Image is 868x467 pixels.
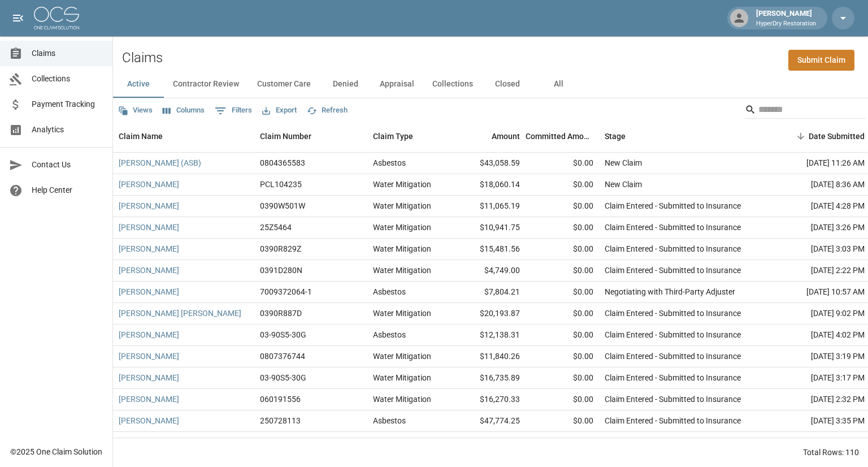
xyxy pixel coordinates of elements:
a: [PERSON_NAME] [119,222,179,233]
div: Amount [452,120,526,152]
div: $12,138.31 [452,325,526,346]
a: [PERSON_NAME] [119,415,179,426]
button: Refresh [304,102,350,119]
div: Water Mitigation [373,308,431,319]
div: $0.00 [526,325,599,346]
div: 0804365583 [260,157,305,168]
div: 0807376744 [260,351,305,362]
p: HyperDry Restoration [756,19,816,29]
div: Water Mitigation [373,394,431,405]
div: $0.00 [526,239,599,260]
div: 7009372064-1 [260,286,312,297]
a: [PERSON_NAME] [119,351,179,362]
div: Claim Entered - Submitted to Insurance [605,436,741,448]
button: open drawer [7,7,29,29]
div: PCL104235 [260,179,302,190]
a: [PERSON_NAME] [119,372,179,383]
div: Claim Entered - Submitted to Insurance [605,415,741,426]
div: $0.00 [526,389,599,410]
div: 25Z5464 [260,222,292,233]
div: Committed Amount [526,120,599,152]
a: [PERSON_NAME] [119,286,179,297]
div: $4,749.00 [452,260,526,282]
a: [PERSON_NAME] [119,436,179,448]
button: Customer Care [248,71,320,98]
div: $47,774.25 [452,410,526,432]
div: Claim Entered - Submitted to Insurance [605,265,741,276]
div: $11,840.26 [452,346,526,367]
div: Water Mitigation [373,179,431,190]
div: $0.00 [526,217,599,239]
a: [PERSON_NAME] (ASB) [119,157,201,168]
div: $20,193.87 [452,303,526,325]
div: 0390R829Z [260,243,301,254]
div: $0.00 [526,303,599,325]
a: [PERSON_NAME] [119,243,179,254]
div: $0.00 [526,432,599,453]
div: dynamic tabs [113,71,868,98]
div: Claim Entered - Submitted to Insurance [605,351,741,362]
div: JDG3143 [260,436,293,448]
div: $0.00 [526,260,599,282]
div: $20,304.94 [452,432,526,453]
button: Export [259,102,300,119]
div: $18,060.14 [452,174,526,196]
div: Claim Type [373,120,413,152]
div: Claim Number [260,120,311,152]
div: $43,058.59 [452,153,526,174]
div: Asbestos [373,436,406,448]
span: Analytics [32,124,103,136]
h2: Claims [122,50,163,66]
div: Date Submitted [809,120,865,152]
div: Asbestos [373,286,406,297]
a: [PERSON_NAME] [119,394,179,405]
a: [PERSON_NAME] [119,179,179,190]
span: Payment Tracking [32,98,103,110]
div: Claim Entered - Submitted to Insurance [605,243,741,254]
div: New Claim [605,179,642,190]
a: [PERSON_NAME] [PERSON_NAME] [119,308,241,319]
div: Stage [599,120,769,152]
div: Water Mitigation [373,243,431,254]
div: Claim Type [367,120,452,152]
button: Show filters [212,102,255,120]
a: [PERSON_NAME] [119,329,179,340]
div: Asbestos [373,329,406,340]
div: Asbestos [373,415,406,426]
div: Amount [492,120,520,152]
div: $0.00 [526,196,599,217]
div: $0.00 [526,410,599,432]
div: Water Mitigation [373,372,431,383]
div: 03-90S5-30G [260,372,306,383]
button: Collections [423,71,482,98]
div: 250728113 [260,415,301,426]
button: Closed [482,71,533,98]
a: [PERSON_NAME] [119,265,179,276]
div: Search [745,101,866,121]
div: $0.00 [526,282,599,303]
span: Claims [32,47,103,59]
div: Stage [605,120,626,152]
div: $11,065.19 [452,196,526,217]
div: 0390W501W [260,200,305,211]
div: Claim Entered - Submitted to Insurance [605,222,741,233]
div: Claim Entered - Submitted to Insurance [605,394,741,405]
div: $10,941.75 [452,217,526,239]
img: ocs-logo-white-transparent.png [34,7,79,29]
div: Water Mitigation [373,222,431,233]
span: Help Center [32,184,103,196]
div: Claim Entered - Submitted to Insurance [605,200,741,211]
div: 0391D280N [260,265,302,276]
button: Sort [793,128,809,144]
div: $15,481.56 [452,239,526,260]
button: Select columns [160,102,207,119]
div: 0390R887D [260,308,302,319]
div: $0.00 [526,367,599,389]
div: Claim Entered - Submitted to Insurance [605,372,741,383]
span: Contact Us [32,159,103,171]
div: Negotiating with Third-Party Adjuster [605,286,735,297]
div: $16,270.33 [452,389,526,410]
div: Claim Entered - Submitted to Insurance [605,329,741,340]
div: Claim Number [254,120,367,152]
div: 03-90S5-30G [260,329,306,340]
